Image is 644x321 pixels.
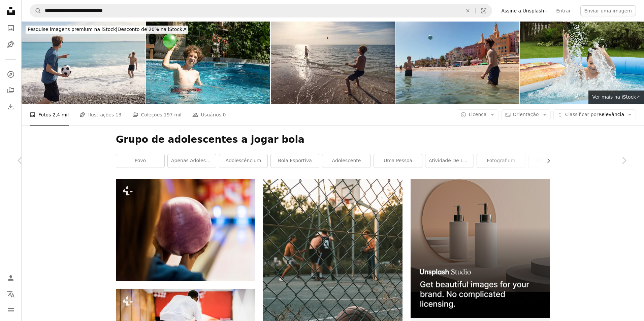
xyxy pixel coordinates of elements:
[425,154,474,168] a: atividade de lazer
[4,38,18,51] a: Ilustrações
[116,226,255,233] a: Menina com bola de boliche rosa
[476,4,492,17] button: Pesquisa visual
[164,111,182,118] span: 197 mil
[469,112,486,117] span: Licença
[30,4,492,17] form: Pesquise conteúdo visual em todo o site
[565,111,624,118] span: Relevância
[4,100,18,113] a: Histórico de downloads
[4,22,18,35] a: Fotos
[592,94,640,100] span: Ver mais na iStock ↗
[4,287,18,301] button: Idioma
[604,128,644,193] a: Próximo
[28,27,186,32] span: Desconto de 20% na iStock ↗
[4,68,18,81] a: Explorar
[520,22,644,104] img: Twelve years year old boy playing in pool with ball
[501,109,551,120] button: Orientação
[513,112,539,117] span: Orientação
[528,154,577,168] a: divertimento
[271,22,395,104] img: Teenage boys playing catch on a sandy beach in Calvados district, Normandy, France
[322,154,371,168] a: adolescente
[263,268,402,274] a: aro de basquete marrom e preto
[552,5,575,16] a: Entrar
[116,111,122,118] span: 13
[192,104,226,126] a: Usuários 0
[395,22,519,104] img: Teenage boys playing with ball on the beach in Menton, Alpes-Maritimes, France.
[146,22,270,104] img: Twelve years year old boy playing in pool with ball
[497,5,552,16] a: Assine a Unsplash+
[116,134,550,146] h1: Grupo de adolescentes a jogar bola
[28,27,118,32] span: Pesquise imagens premium na iStock |
[132,104,182,126] a: Coleções 197 mil
[22,22,192,38] a: Pesquise imagens premium na iStock|Desconto de 20% na iStock↗
[457,109,498,120] button: Licença
[4,84,18,97] a: Coleções
[116,179,255,281] img: Menina com bola de boliche rosa
[116,154,164,168] a: povo
[4,304,18,317] button: Menu
[542,154,550,168] button: rolar lista para a direita
[223,111,226,118] span: 0
[553,109,636,120] button: Classificar porRelevância
[30,4,41,17] button: Pesquise na Unsplash
[374,154,422,168] a: uma pessoa
[565,112,599,117] span: Classificar por
[22,22,146,104] img: Adolescentes, tocando, ligado, praia, em, nice, Alpes-Maritimes, França
[4,271,18,285] a: Entrar / Cadastrar-se
[79,104,121,126] a: Ilustrações 13
[271,154,319,168] a: bola esportiva
[411,179,550,318] img: file-1715714113747-b8b0561c490eimage
[580,5,636,16] button: Enviar uma imagem
[588,91,644,104] a: Ver mais na iStock↗
[219,154,267,168] a: adolescêncium
[460,4,475,17] button: Limpar
[477,154,525,168] a: fotografium
[168,154,216,168] a: apenas adolescente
